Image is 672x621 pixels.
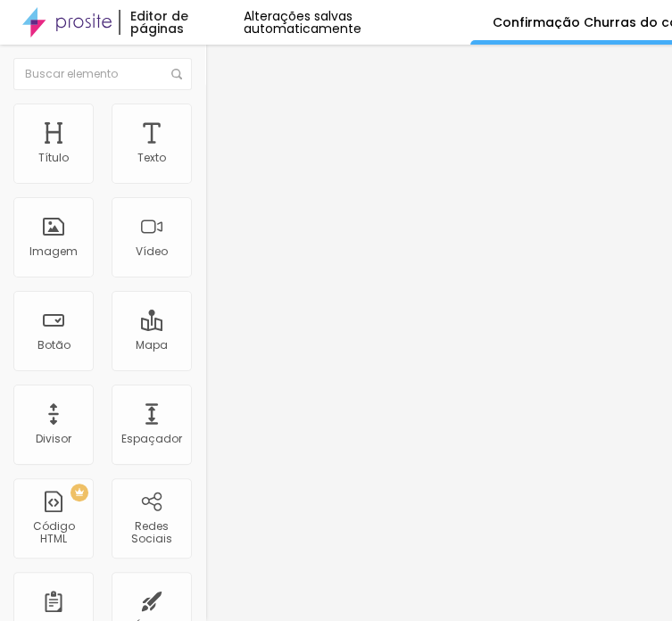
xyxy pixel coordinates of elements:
div: Mapa [136,339,168,352]
input: Buscar elemento [13,58,192,90]
div: Espaçador [121,433,182,445]
div: Imagem [29,245,78,258]
div: Editor de páginas [119,10,243,35]
div: Redes Sociais [116,520,187,546]
div: Texto [137,152,166,164]
div: Alterações salvas automaticamente [244,10,470,35]
div: Vídeo [136,245,168,258]
div: Botão [37,339,71,352]
div: Título [38,152,69,164]
div: Código HTML [18,520,88,546]
div: Divisor [36,433,71,445]
img: Icone [171,69,182,79]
